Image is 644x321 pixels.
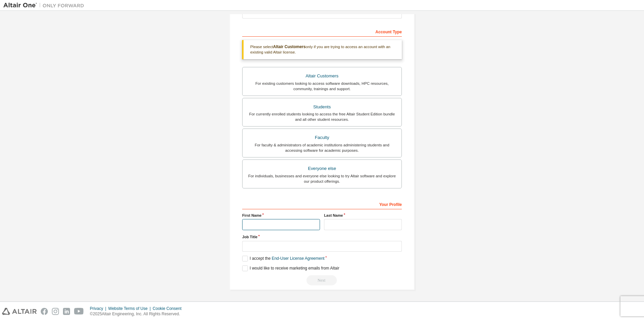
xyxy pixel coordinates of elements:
div: Please select only if you are trying to access an account with an existing valid Altair license. [242,40,402,59]
a: End-User License Agreement [272,256,325,261]
div: Faculty [247,133,397,142]
div: Read and acccept EULA to continue [242,275,402,285]
div: Altair Customers [247,71,397,81]
div: Students [247,102,397,112]
p: © 2025 Altair Engineering, Inc. All Rights Reserved. [90,311,186,317]
div: Website Terms of Use [108,306,153,311]
label: Last Name [324,213,402,218]
label: Job Title [242,234,402,240]
label: First Name [242,213,320,218]
div: For currently enrolled students looking to access the free Altair Student Edition bundle and all ... [247,111,397,122]
img: facebook.svg [41,308,48,315]
div: For faculty & administrators of academic institutions administering students and accessing softwa... [247,142,397,153]
div: Cookie Consent [153,306,185,311]
label: I would like to receive marketing emails from Altair [242,265,339,271]
div: Your Profile [242,199,402,209]
b: Altair Customers [273,44,306,49]
label: I accept the [242,256,324,261]
div: For existing customers looking to access software downloads, HPC resources, community, trainings ... [247,81,397,92]
div: Account Type [242,26,402,37]
img: instagram.svg [52,308,59,315]
img: altair_logo.svg [2,308,37,315]
div: Privacy [90,306,108,311]
img: Altair One [3,2,88,9]
img: linkedin.svg [63,308,70,315]
div: For individuals, businesses and everyone else looking to try Altair software and explore our prod... [247,173,397,184]
img: youtube.svg [74,308,84,315]
div: Everyone else [247,164,397,173]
